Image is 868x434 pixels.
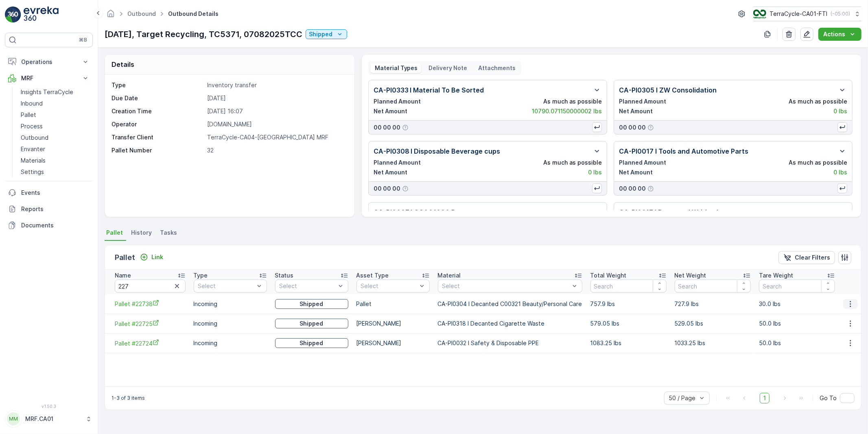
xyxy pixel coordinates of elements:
[21,99,43,108] p: Inbound
[795,253,830,262] p: Clear Filters
[194,339,267,347] p: Incoming
[275,338,348,348] button: Shipped
[21,111,36,119] p: Pallet
[374,168,407,176] p: Net Amount
[789,159,847,167] p: As much as possible
[833,168,847,176] p: 0 lbs
[115,280,186,293] input: Search
[194,271,208,280] p: Type
[5,185,93,201] a: Events
[619,107,653,115] p: Net Amount
[115,319,186,328] a: Pallet #22725
[532,107,602,115] p: 10790.071150000002 lbs
[151,253,163,261] p: Link
[275,319,348,328] button: Shipped
[17,155,93,166] a: Materials
[374,107,407,115] p: Net Amount
[619,185,646,193] p: 00 00 00
[356,319,430,328] p: [PERSON_NAME]
[112,395,145,401] p: 1-3 of 3 items
[194,319,267,328] p: Incoming
[5,70,93,86] button: MRF
[356,300,430,308] p: Pallet
[309,30,332,38] p: Shipped
[374,85,484,95] p: CA-PI0333 I Material To Be Sorted
[759,271,793,280] p: Tare Weight
[820,394,837,402] span: Go To
[374,207,475,217] p: CA-PI0007 I CCA01000 Beauty
[21,205,90,213] p: Reports
[590,300,667,308] p: 757.9 lbs
[24,7,59,23] img: logo_light-DOdMpM7g.png
[21,168,44,176] p: Settings
[17,98,93,109] a: Inbound
[300,300,324,308] p: Shipped
[438,271,461,280] p: Material
[356,271,389,280] p: Asset Type
[588,168,602,176] p: 0 lbs
[131,229,152,237] span: History
[760,393,770,403] span: 1
[833,107,847,115] p: 0 lbs
[619,146,748,156] p: CA-PI0017 I Tools and Automotive Parts
[402,185,409,192] div: Help Tooltip Icon
[115,300,186,308] a: Pallet #22738
[759,300,835,308] p: 30.0 lbs
[619,123,646,132] p: 00 00 00
[753,9,766,18] img: TC_BVHiTW6.png
[207,120,346,128] p: [DOMAIN_NAME]
[753,7,861,21] button: TerraCycle-CA01-FTI(-05:00)
[115,252,135,263] p: Pallet
[207,133,346,141] p: TerraCycle-CA04-[GEOGRAPHIC_DATA] MRF
[207,107,346,115] p: [DATE] 16:07
[21,156,46,165] p: Materials
[619,207,756,217] p: CA-PI0317 I Decanted Writing Instruments
[127,10,156,17] a: Outbound
[25,415,81,423] p: MRF.CA01
[619,168,653,176] p: Net Amount
[21,88,73,96] p: Insights TerraCycle
[112,146,204,154] p: Pallet Number
[21,221,90,229] p: Documents
[21,74,77,82] p: MRF
[115,271,131,280] p: Name
[207,94,346,102] p: [DATE]
[5,217,93,234] a: Documents
[438,319,582,328] p: CA-PI0318 I Decanted Cigarette Waste
[619,97,666,106] p: Planned Amount
[361,282,417,290] p: Select
[106,229,123,237] span: Pallet
[759,339,835,347] p: 50.0 lbs
[112,107,204,115] p: Creation Time
[759,319,835,328] p: 50.0 lbs
[17,121,93,132] a: Process
[356,339,430,347] p: [PERSON_NAME]
[5,7,21,23] img: logo
[374,123,400,132] p: 00 00 00
[675,300,751,308] p: 727.9 lbs
[619,85,717,95] p: CA-PI0305 I ZW Consolidation
[115,339,186,348] a: Pallet #22724
[17,166,93,178] a: Settings
[831,11,850,17] p: ( -05:00 )
[428,64,468,72] p: Delivery Note
[112,94,204,102] p: Due Date
[112,133,204,141] p: Transfer Client
[374,159,421,167] p: Planned Amount
[17,132,93,143] a: Outbound
[17,86,93,98] a: Insights TerraCycle
[374,97,421,106] p: Planned Amount
[275,271,294,280] p: Status
[137,252,166,262] button: Link
[374,146,501,156] p: CA-PI0308 I Disposable Beverage cups
[590,339,667,347] p: 1083.25 lbs
[374,185,400,193] p: 00 00 00
[21,189,90,197] p: Events
[675,271,706,280] p: Net Weight
[675,319,751,328] p: 529.05 lbs
[160,229,177,237] span: Tasks
[17,143,93,155] a: Envanter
